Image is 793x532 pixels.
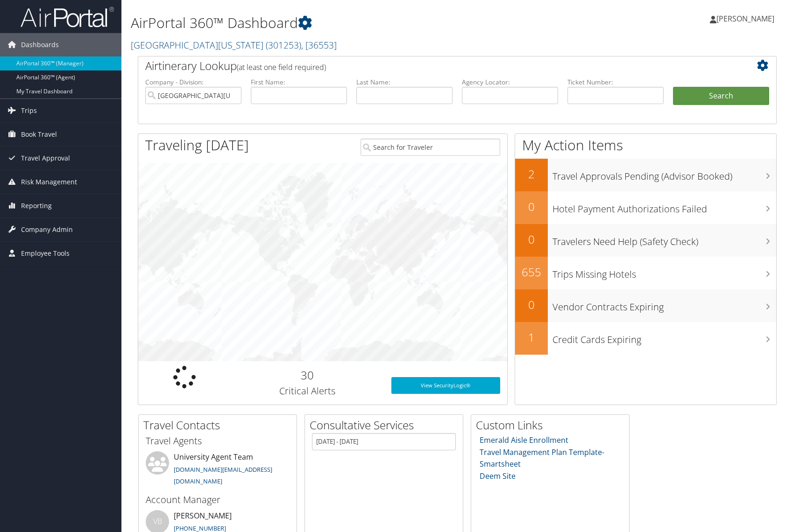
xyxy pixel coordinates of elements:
[515,199,548,215] h2: 0
[21,194,52,217] span: Reporting
[552,329,776,346] h3: Credit Cards Expiring
[146,493,290,506] h3: Account Manager
[174,465,272,486] a: [DOMAIN_NAME][EMAIL_ADDRESS][DOMAIN_NAME]
[145,58,716,74] h2: Airtinerary Lookup
[480,447,604,469] a: Travel Management Plan Template- Smartsheet
[552,198,776,216] h3: Hotel Payment Authorizations Failed
[237,62,326,72] span: (at least one field required)
[21,6,114,28] img: airportal-logo.png
[480,435,568,445] a: Emerald Aisle Enrollment
[21,99,37,122] span: Trips
[552,231,776,248] h3: Travelers Need Help (Safety Check)
[673,87,769,105] button: Search
[237,367,377,383] h2: 30
[515,224,776,257] a: 0Travelers Need Help (Safety Check)
[515,159,776,191] a: 2Travel Approvals Pending (Advisor Booked)
[21,123,57,146] span: Book Travel
[145,77,241,87] label: Company - Division:
[552,263,776,281] h3: Trips Missing Hotels
[515,264,548,280] h2: 655
[462,77,558,87] label: Agency Locator:
[515,322,776,355] a: 1Credit Cards Expiring
[391,377,500,394] a: View SecurityLogic®
[515,231,548,247] h2: 0
[567,77,664,87] label: Ticket Number:
[476,417,629,433] h2: Custom Links
[266,39,301,51] span: ( 301253 )
[515,191,776,224] a: 0Hotel Payment Authorizations Failed
[552,296,776,314] h3: Vendor Contracts Expiring
[145,135,249,155] h1: Traveling [DATE]
[480,471,516,481] a: Deem Site
[515,297,548,313] h2: 0
[143,417,297,433] h2: Travel Contacts
[301,39,337,51] span: , [ 36553 ]
[515,166,548,182] h2: 2
[237,385,377,398] h3: Critical Alerts
[21,218,73,241] span: Company Admin
[131,13,566,33] h1: AirPortal 360™ Dashboard
[310,417,463,433] h2: Consultative Services
[251,77,347,87] label: First Name:
[515,289,776,322] a: 0Vendor Contracts Expiring
[710,5,784,33] a: [PERSON_NAME]
[141,451,294,490] li: University Agent Team
[21,147,70,170] span: Travel Approval
[515,135,776,155] h1: My Action Items
[146,434,290,448] h3: Travel Agents
[361,139,500,156] input: Search for Traveler
[21,242,70,265] span: Employee Tools
[552,165,776,183] h3: Travel Approvals Pending (Advisor Booked)
[356,77,453,87] label: Last Name:
[131,39,337,51] a: [GEOGRAPHIC_DATA][US_STATE]
[716,14,774,24] span: [PERSON_NAME]
[515,329,548,345] h2: 1
[21,170,77,194] span: Risk Management
[21,33,59,56] span: Dashboards
[515,257,776,289] a: 655Trips Missing Hotels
